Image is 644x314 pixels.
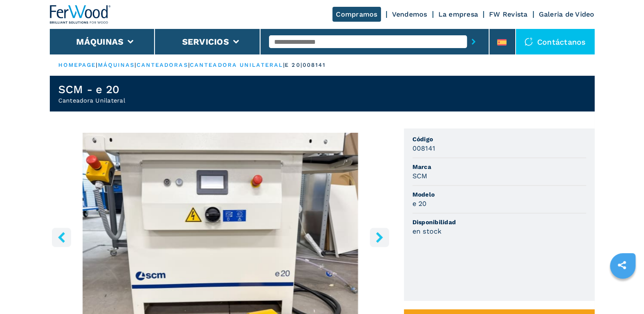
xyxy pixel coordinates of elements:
[98,62,135,68] a: máquinas
[392,10,427,18] a: Vendemos
[516,29,595,54] div: Contáctanos
[190,62,283,68] a: canteadora unilateral
[137,62,188,68] a: canteadoras
[332,7,381,22] a: Compramos
[188,62,190,68] span: |
[608,276,638,308] iframe: Chat
[50,5,111,24] img: Ferwood
[58,62,96,68] a: HOMEPAGE
[303,61,326,69] p: 008141
[412,226,442,236] h3: en stock
[76,37,123,47] button: Máquinas
[412,171,428,181] h3: SCM
[412,218,586,226] span: Disponibilidad
[539,10,595,18] a: Galeria de Video
[412,163,586,171] span: Marca
[524,37,533,46] img: Contáctanos
[438,10,478,18] a: La empresa
[285,61,303,69] p: e 20 |
[412,143,435,153] h3: 008141
[412,135,586,143] span: Código
[489,10,528,18] a: FW Revista
[283,62,285,68] span: |
[96,62,97,68] span: |
[370,228,389,247] button: right-button
[412,190,586,199] span: Modelo
[58,96,125,105] h2: Canteadora Unilateral
[412,199,427,208] h3: e 20
[182,37,229,47] button: Servicios
[467,32,480,51] button: submit-button
[58,83,125,96] h1: SCM - e 20
[611,254,633,276] a: sharethis
[135,62,136,68] span: |
[52,228,71,247] button: left-button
